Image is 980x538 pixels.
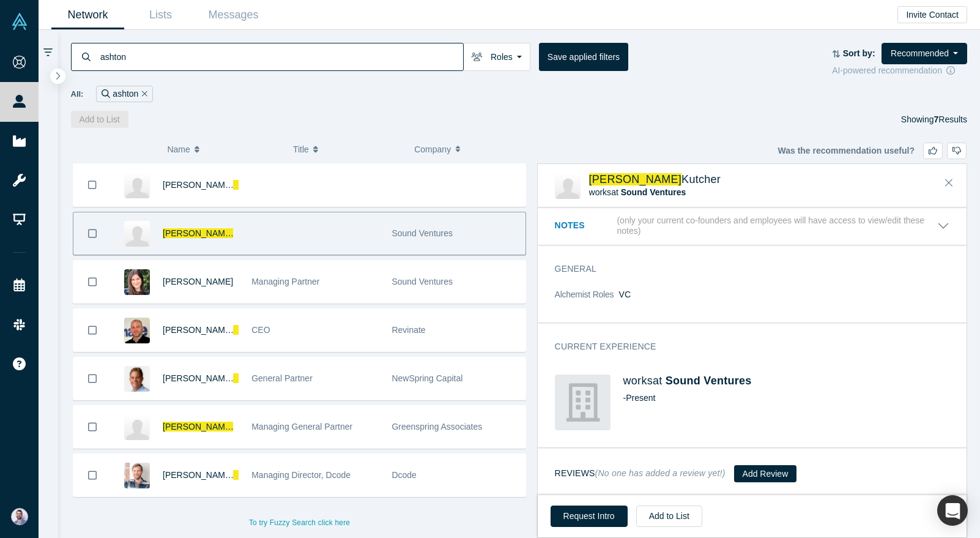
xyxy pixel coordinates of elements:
button: Notes (only your current co-founders and employees will have access to view/edit these notes) [555,215,949,236]
img: Jim Ashton's Profile Image [124,366,150,392]
span: works at [589,187,686,197]
button: To try Fuzzy Search click here [240,515,358,531]
img: Jay Ashton's Profile Image [124,318,150,343]
span: Managing Partner [251,277,319,286]
button: Add to List [71,111,128,128]
span: Sound Ventures [392,228,453,238]
dd: VC [619,288,949,301]
span: Results [934,114,967,124]
button: Company [414,136,522,162]
button: Bookmark [73,163,111,206]
img: JAY ASHTON's Profile Image [124,173,150,198]
a: Messages [197,1,270,29]
button: Invite Contact [897,6,967,23]
span: Kutcher [681,173,721,185]
button: Remove Filter [138,87,147,101]
h4: works at [623,375,949,388]
div: - Present [623,392,949,405]
a: Lists [124,1,197,29]
span: Title [293,136,309,162]
span: Name [167,136,190,162]
a: [PERSON_NAME][PERSON_NAME] [163,470,303,480]
button: Roles [463,43,530,71]
span: Managing Director, Dcode [251,470,351,480]
button: Add Review [734,465,797,482]
span: Dcode [392,470,416,480]
button: Bookmark [73,454,111,496]
button: Close [940,173,958,193]
button: Bookmark [73,406,111,448]
img: Nate Ashton's Profile Image [124,463,150,488]
h3: Current Experience [555,340,932,353]
img: Sam Jadali's Account [11,508,28,525]
button: Bookmark [73,357,111,400]
a: [PERSON_NAME][PERSON_NAME] [163,325,303,335]
span: NewSpring Capital [392,373,462,383]
button: Bookmark [73,261,111,303]
span: [PERSON_NAME] [163,373,234,383]
span: Company [414,136,451,162]
div: Was the recommendation useful? [778,143,967,159]
span: [PERSON_NAME] [163,228,233,238]
img: Sound Ventures's Logo [555,375,611,430]
button: Add to List [636,506,702,527]
img: Effie Epstein's Profile Image [124,269,150,295]
button: Save applied filters [539,43,628,71]
strong: 7 [934,114,939,124]
span: All: [71,88,84,100]
span: [PERSON_NAME] [589,173,682,185]
button: Bookmark [73,212,111,255]
div: Showing [901,111,967,128]
span: [PERSON_NAME] [163,422,233,432]
dt: Alchemist Roles [555,288,619,314]
img: Ashton Kutcher's Profile Image [555,173,581,199]
strong: Sort by: [843,48,875,58]
span: Sound Ventures [392,277,453,286]
input: Search by name, title, company, summary, expertise, investment criteria or topics of focus [99,42,463,71]
a: [PERSON_NAME]Kutcher [589,173,721,185]
p: (only your current co-founders and employees will have access to view/edit these notes) [617,215,937,236]
small: (No one has added a review yet!) [595,468,726,478]
a: [PERSON_NAME][PERSON_NAME] [163,180,303,190]
span: [PERSON_NAME] [163,180,234,190]
img: Ashton Newhall's Profile Image [124,414,150,440]
span: [PERSON_NAME] [163,325,234,335]
button: Request Intro [551,506,628,527]
a: [PERSON_NAME] [163,277,233,286]
a: [PERSON_NAME][PERSON_NAME] [163,373,303,383]
h3: Reviews [555,467,726,480]
span: Revinate [392,325,425,335]
div: ashton [96,86,153,102]
h3: Notes [555,219,615,232]
button: Bookmark [73,309,111,351]
button: Name [167,136,280,162]
span: General Partner [251,373,313,383]
div: AI-powered recommendation [832,64,967,77]
a: Sound Ventures [621,187,686,197]
span: [PERSON_NAME] [163,470,234,480]
a: [PERSON_NAME]Newhall [163,422,264,432]
span: Greenspring Associates [392,422,482,432]
span: Managing General Partner [251,422,352,432]
h3: General [555,263,932,275]
a: [PERSON_NAME]Kutcher [163,228,262,238]
a: Network [51,1,124,29]
button: Recommended [882,43,967,64]
span: CEO [251,325,270,335]
a: Sound Ventures [666,375,752,387]
img: Alchemist Vault Logo [11,13,28,30]
button: Title [293,136,401,162]
img: Ashton Kutcher's Profile Image [124,221,150,247]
